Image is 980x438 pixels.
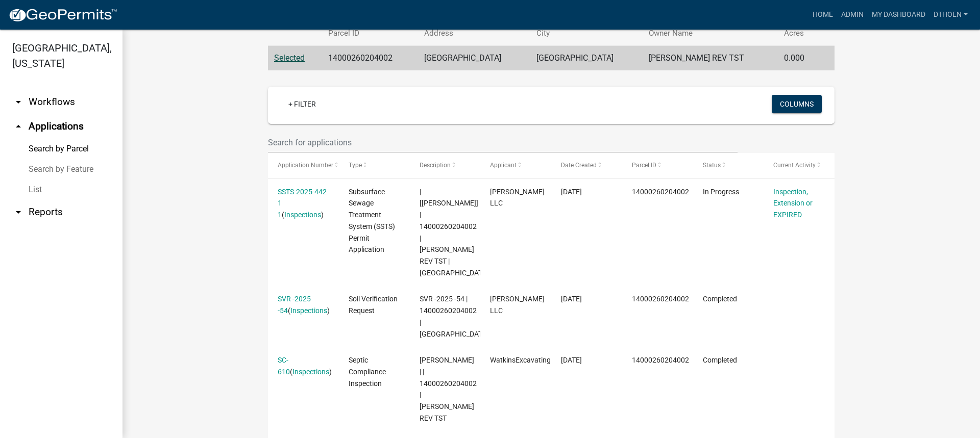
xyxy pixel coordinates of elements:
[929,5,972,24] a: dthoen
[278,186,329,221] div: ( )
[268,153,339,177] datatable-header-cell: Application Number
[268,132,738,153] input: Search for applications
[349,356,386,388] span: Septic Compliance Inspection
[632,188,689,196] span: 14000260204002
[278,354,329,378] div: ( )
[551,153,622,177] datatable-header-cell: Date Created
[868,5,929,24] a: My Dashboard
[420,162,451,169] span: Description
[490,295,545,315] span: Roisum LLC
[530,46,643,71] td: [GEOGRAPHIC_DATA]
[322,46,419,71] td: 14000260204002
[480,153,551,177] datatable-header-cell: Applicant
[693,153,764,177] datatable-header-cell: Status
[278,295,311,315] a: SVR -2025 -54
[410,153,481,177] datatable-header-cell: Description
[274,53,305,63] a: Selected
[349,188,395,254] span: Subsurface Sewage Treatment System (SSTS) Permit Application
[278,188,327,219] a: SSTS-2025-442 1 1
[278,356,290,376] a: SC-610
[420,356,477,422] span: Michelle Jevne | | 14000260204002 | KATHLEEN A TILBURY REV TST
[773,188,813,219] a: Inspection, Extension or EXPIRED
[349,162,362,169] span: Type
[643,46,778,71] td: [PERSON_NAME] REV TST
[290,306,327,315] a: Inspections
[772,95,822,113] button: Columns
[703,188,739,196] span: In Progress
[837,5,868,24] a: Admin
[643,21,778,45] th: Owner Name
[561,188,582,196] span: 09/19/2025
[530,21,643,45] th: City
[418,21,530,45] th: Address
[278,162,333,169] span: Application Number
[764,153,835,177] datatable-header-cell: Current Activity
[808,5,837,24] a: Home
[561,162,597,169] span: Date Created
[561,356,582,364] span: 10/10/2024
[292,368,329,376] a: Inspections
[490,356,551,364] span: WatkinsExcavating
[778,21,819,45] th: Acres
[278,293,329,317] div: ( )
[632,162,656,169] span: Parcel ID
[622,153,693,177] datatable-header-cell: Parcel ID
[703,295,737,303] span: Completed
[773,162,816,169] span: Current Activity
[12,206,24,218] i: arrow_drop_down
[632,295,689,303] span: 14000260204002
[349,295,398,315] span: Soil Verification Request
[420,295,488,338] span: SVR -2025 -54 | 14000260204002 | 38622 EGRET RD
[561,295,582,303] span: 05/05/2025
[420,188,488,277] span: | [Elizabeth Plaster] | 14000260204002 | KATHLEEN A TILBURY REV TST | 38622 EGRET RD
[284,211,321,219] a: Inspections
[12,96,24,108] i: arrow_drop_down
[418,46,530,71] td: [GEOGRAPHIC_DATA]
[322,21,419,45] th: Parcel ID
[280,95,324,113] a: + Filter
[632,356,689,364] span: 14000260204002
[778,46,819,71] td: 0.000
[12,120,24,133] i: arrow_drop_up
[490,162,517,169] span: Applicant
[339,153,410,177] datatable-header-cell: Type
[703,162,721,169] span: Status
[490,188,545,208] span: Roisum LLC
[703,356,737,364] span: Completed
